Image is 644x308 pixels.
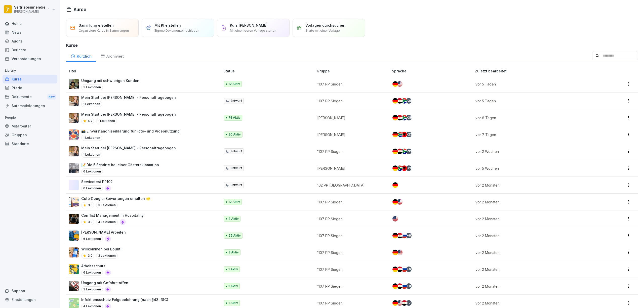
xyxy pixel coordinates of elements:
[81,297,168,302] p: Infektionsschutz Folgebelehrung (nach §43 IfSG)
[406,283,412,289] div: + 8
[475,267,590,272] p: vor 2 Monaten
[475,98,590,104] p: vor 5 Tagen
[69,96,79,106] img: aaay8cu0h1hwaqqp9269xjan.png
[223,68,315,74] p: Status
[392,182,398,188] img: de.svg
[397,233,403,238] img: eg.svg
[392,199,398,205] img: de.svg
[397,283,403,289] img: eg.svg
[317,300,384,306] p: 1107 PP Siegen
[3,92,57,102] div: Dokumente
[317,284,384,289] p: 1107 PP Siegen
[392,132,398,137] img: de.svg
[88,119,93,123] p: 4.7
[3,28,57,37] a: News
[397,250,403,255] img: us.svg
[69,264,79,274] img: bgsrfyvhdm6180ponve2jajk.png
[96,49,128,62] div: Archiviert
[3,130,57,139] div: Gruppen
[228,216,239,221] p: 4 Aktiv
[81,280,128,285] p: Umgang mit Gefahrstoffen
[3,19,57,28] a: Home
[392,165,398,171] img: de.svg
[14,5,51,10] p: Vertriebsinnendienst
[81,168,103,174] p: 6 Lektionen
[317,132,384,137] p: [PERSON_NAME]
[3,286,57,295] div: Support
[3,46,57,54] a: Berichte
[231,166,242,170] p: Entwurf
[401,283,407,289] img: ru.svg
[68,68,221,74] p: Titel
[230,23,267,28] p: Kurs [PERSON_NAME]
[3,92,57,102] a: DokumenteNew
[69,197,79,207] img: iwscqm9zjbdjlq9atufjsuwv.png
[69,298,79,308] img: tgff07aey9ahi6f4hltuk21p.png
[392,300,398,306] img: de.svg
[88,203,93,207] p: 3.0
[81,179,113,184] p: Servicetest PP102
[3,37,57,46] a: Audits
[81,112,176,117] p: Mein Start bei [PERSON_NAME] - Personalfragebogen
[81,152,102,158] p: 1 Lektionen
[228,200,240,204] p: 12 Aktiv
[3,139,57,148] a: Standorte
[475,199,590,205] p: vor 2 Monaten
[317,81,384,87] p: 1107 PP Siegen
[406,98,412,104] div: + 39
[230,28,276,33] p: Mit einer leeren Vorlage starten
[228,267,238,272] p: 1 Aktiv
[231,99,242,103] p: Entwurf
[406,165,412,171] div: + 20
[81,185,103,191] p: 0 Lektionen
[406,267,412,272] div: + 6
[475,300,590,306] p: vor 2 Monaten
[317,216,384,222] p: 1107 PP Siegen
[74,6,86,13] h1: Kurse
[69,129,79,140] img: kmlaa60hhy6rj8umu5j2s6g8.png
[81,213,144,218] p: Conflict Management in Hospitality
[88,253,93,258] p: 3.0
[81,230,126,235] p: [PERSON_NAME] Arbeiten
[228,284,238,288] p: 1 Aktiv
[475,183,590,188] p: vor 2 Monaten
[69,231,79,241] img: ns5fm27uu5em6705ixom0yjt.png
[228,82,240,86] p: 12 Aktiv
[401,300,407,306] img: eg.svg
[3,122,57,130] a: Mitarbeiter
[401,165,407,171] img: al.svg
[228,250,239,255] p: 3 Aktiv
[3,67,57,75] p: Library
[79,28,129,33] p: Organisiere Kurse in Sammlungen
[69,79,79,89] img: ibmq16c03v2u1873hyb2ubud.png
[228,115,240,120] p: 74 Aktiv
[392,115,398,120] img: de.svg
[392,98,398,104] img: de.svg
[3,101,57,110] a: Automatisierungen
[81,270,103,276] p: 6 Lektionen
[96,219,118,225] p: 4 Lektionen
[397,81,403,87] img: us.svg
[475,149,590,154] p: vor 2 Wochen
[231,183,242,187] p: Entwurf
[397,165,403,171] img: za.svg
[69,214,79,224] img: v5km1yrum515hbryjbhr1wgk.png
[401,149,407,154] img: za.svg
[3,83,57,92] a: Pfade
[392,68,473,74] p: Sprache
[397,132,403,137] img: za.svg
[397,199,403,205] img: us.svg
[317,183,384,188] p: 102 PP [GEOGRAPHIC_DATA]
[401,98,407,104] img: za.svg
[66,49,96,62] a: Kürzlich
[66,42,638,48] h3: Kurse
[3,295,57,304] a: Einstellungen
[79,23,114,28] p: Sammlung erstellen
[401,132,407,137] img: al.svg
[392,250,398,255] img: de.svg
